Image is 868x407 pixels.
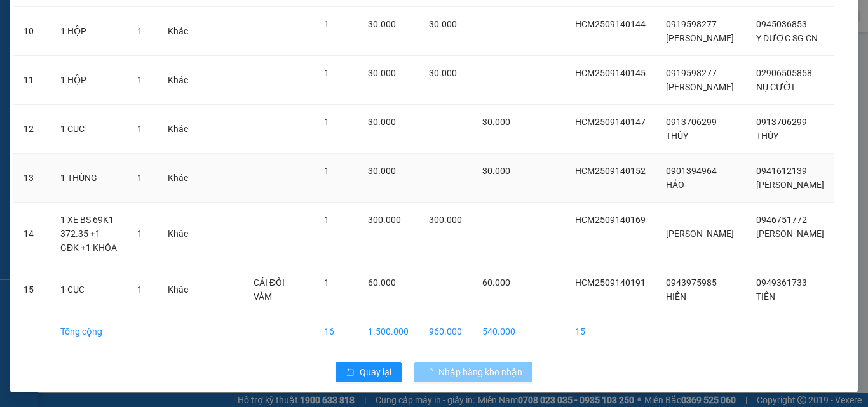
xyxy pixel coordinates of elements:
[756,180,824,190] span: [PERSON_NAME]
[314,314,357,349] td: 16
[324,277,329,288] span: 1
[137,75,142,85] span: 1
[414,362,532,382] button: Nhập hàng kho nhận
[368,277,396,288] span: 60.000
[358,314,419,349] td: 1.500.000
[368,215,401,225] span: 300.000
[666,291,686,302] span: HIỀN
[50,203,127,265] td: 1 XE BS 69K1-372.35 +1 GĐK +1 KHÓA
[575,277,646,288] span: HCM2509140191
[429,215,462,225] span: 300.000
[666,117,717,127] span: 0913706299
[50,265,127,314] td: 1 CỤC
[472,314,526,349] td: 540.000
[666,277,717,288] span: 0943975985
[666,68,717,78] span: 0919598277
[73,8,180,24] b: [PERSON_NAME]
[158,203,198,265] td: Khác
[575,215,646,225] span: HCM2509140169
[666,33,734,43] span: [PERSON_NAME]
[756,33,818,43] span: Y DƯỢC SG CN
[756,117,807,127] span: 0913706299
[346,368,355,378] span: rollback
[438,365,522,379] span: Nhập hàng kho nhận
[666,82,734,92] span: [PERSON_NAME]
[6,28,242,44] li: 85 [PERSON_NAME]
[13,154,50,203] td: 13
[368,117,396,127] span: 30.000
[666,166,717,176] span: 0901394964
[50,7,127,56] td: 1 HỘP
[482,277,510,288] span: 60.000
[482,117,510,127] span: 30.000
[424,368,438,377] span: loading
[137,124,142,134] span: 1
[756,291,775,302] span: TIÊN
[50,56,127,105] td: 1 HỘP
[13,105,50,154] td: 12
[756,229,824,239] span: [PERSON_NAME]
[575,117,646,127] span: HCM2509140147
[756,82,794,92] span: NỤ CƯỜI
[666,229,734,239] span: [PERSON_NAME]
[756,131,778,141] span: THÙY
[158,56,198,105] td: Khác
[73,46,83,57] span: phone
[50,314,127,349] td: Tổng cộng
[137,173,142,183] span: 1
[50,105,127,154] td: 1 CỤC
[360,365,391,379] span: Quay lại
[324,166,329,176] span: 1
[137,26,142,36] span: 1
[666,19,717,29] span: 0919598277
[324,215,329,225] span: 1
[158,265,198,314] td: Khác
[50,154,127,203] td: 1 THÙNG
[158,7,198,56] td: Khác
[158,105,198,154] td: Khác
[482,166,510,176] span: 30.000
[429,19,457,29] span: 30.000
[666,180,684,190] span: HẢO
[13,265,50,314] td: 15
[368,19,396,29] span: 30.000
[429,68,457,78] span: 30.000
[666,131,688,141] span: THÙY
[756,68,812,78] span: 02906505858
[73,30,83,41] span: environment
[336,362,402,382] button: rollbackQuay lại
[324,19,329,29] span: 1
[13,203,50,265] td: 14
[368,68,396,78] span: 30.000
[13,7,50,56] td: 10
[575,166,646,176] span: HCM2509140152
[756,277,807,288] span: 0949361733
[324,68,329,78] span: 1
[756,19,807,29] span: 0945036853
[137,284,142,295] span: 1
[419,314,472,349] td: 960.000
[324,117,329,127] span: 1
[756,166,807,176] span: 0941612139
[6,79,213,100] b: GỬI : Văn phòng Cái Nước
[13,56,50,105] td: 11
[756,215,807,225] span: 0946751772
[254,277,285,302] span: CÁI ĐÔI VÀM
[575,68,646,78] span: HCM2509140145
[575,19,646,29] span: HCM2509140144
[565,314,656,349] td: 15
[6,44,242,60] li: 02839.63.63.63
[158,154,198,203] td: Khác
[137,229,142,239] span: 1
[368,166,396,176] span: 30.000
